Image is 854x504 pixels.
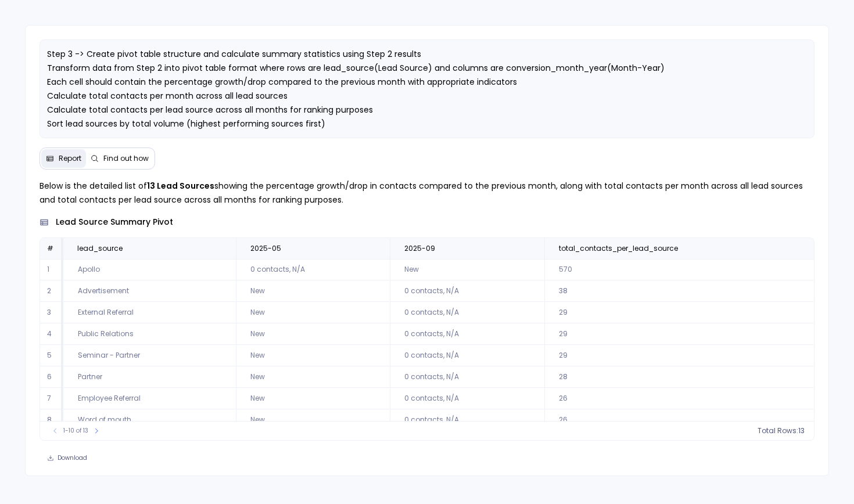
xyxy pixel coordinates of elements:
[40,280,63,302] td: 2
[47,48,665,171] span: Step 3 -> Create pivot table structure and calculate summary statistics using Step 2 results Tran...
[559,244,678,253] span: total_contacts_per_lead_source
[63,302,236,323] td: External Referral
[63,280,236,302] td: Advertisement
[40,366,63,388] td: 6
[390,409,544,431] td: 0 contacts, N/A
[40,450,95,466] button: Download
[390,323,544,345] td: 0 contacts, N/A
[236,280,390,302] td: New
[40,323,63,345] td: 4
[236,259,390,280] td: 0 contacts, N/A
[63,366,236,388] td: Partner
[544,323,814,345] td: 29
[390,388,544,409] td: 0 contacts, N/A
[544,388,814,409] td: 26
[236,323,390,345] td: New
[544,409,814,431] td: 26
[40,388,63,409] td: 7
[236,388,390,409] td: New
[390,280,544,302] td: 0 contacts, N/A
[236,409,390,431] td: New
[40,302,63,323] td: 3
[544,366,814,388] td: 28
[544,259,814,280] td: 570
[544,280,814,302] td: 38
[40,409,63,431] td: 8
[390,345,544,366] td: 0 contacts, N/A
[236,366,390,388] td: New
[47,243,53,253] span: #
[390,302,544,323] td: 0 contacts, N/A
[544,302,814,323] td: 29
[40,345,63,366] td: 5
[41,149,86,168] button: Report
[236,302,390,323] td: New
[147,180,214,192] strong: 13 Lead Sources
[544,345,814,366] td: 29
[58,454,87,462] span: Download
[390,366,544,388] td: 0 contacts, N/A
[59,154,81,163] span: Report
[77,244,123,253] span: lead_source
[404,244,435,253] span: 2025-09
[390,259,544,280] td: New
[63,259,236,280] td: Apollo
[40,259,63,280] td: 1
[236,345,390,366] td: New
[56,216,173,228] span: lead source summary pivot
[758,426,798,435] span: Total Rows:
[63,345,236,366] td: Seminar - Partner
[63,426,88,435] span: 1-10 of 13
[63,409,236,431] td: Word of mouth
[86,149,153,168] button: Find out how
[63,323,236,345] td: Public Relations
[798,426,805,435] span: 13
[103,154,149,163] span: Find out how
[63,388,236,409] td: Employee Referral
[250,244,281,253] span: 2025-05
[40,179,814,207] p: Below is the detailed list of showing the percentage growth/drop in contacts compared to the prev...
